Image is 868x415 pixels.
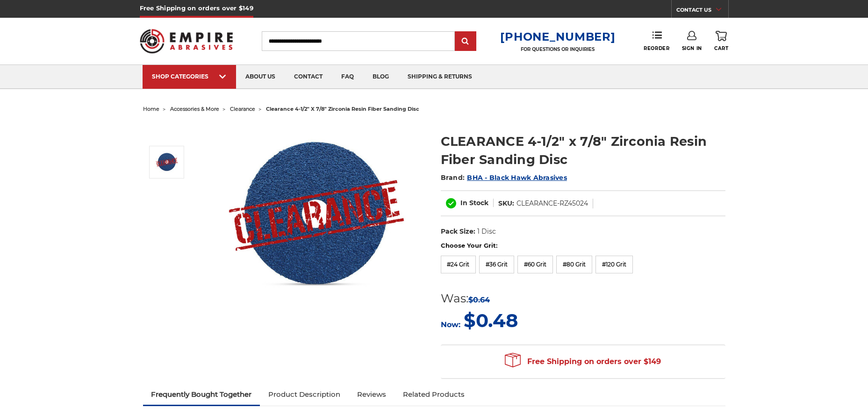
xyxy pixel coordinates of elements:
[468,295,490,304] span: $0.64
[441,227,475,236] dt: Pack Size:
[460,199,488,207] span: In Stock
[441,241,725,250] label: Choose Your Grit:
[143,384,260,405] a: Frequently Bought Together
[285,65,332,89] a: contact
[500,30,615,43] a: [PHONE_NUMBER]
[140,23,233,59] img: Empire Abrasives
[155,150,179,174] img: CLEARANCE 4-1/2" zirc resin fiber disc
[644,45,669,51] span: Reorder
[332,65,363,89] a: faq
[152,73,227,80] div: SHOP CATEGORIES
[266,106,419,112] span: clearance 4-1/2" x 7/8" zirconia resin fiber sanding disc
[498,199,514,208] dt: SKU:
[170,106,219,112] a: accessories & more
[143,106,159,112] a: home
[516,199,588,208] dd: CLEARANCE-RZ45024
[500,46,615,52] p: FOR QUESTIONS OR INQUIRIES
[505,352,661,371] span: Free Shipping on orders over $149
[477,227,496,236] dd: 1 Disc
[349,384,395,405] a: Reviews
[456,32,475,51] input: Submit
[441,173,465,182] span: Brand:
[230,106,255,112] a: clearance
[682,45,702,51] span: Sign In
[467,173,567,182] a: BHA - Black Hawk Abrasives
[260,384,349,405] a: Product Description
[441,320,460,329] span: Now:
[676,5,728,18] a: CONTACT US
[644,31,669,51] a: Reorder
[464,309,518,332] span: $0.48
[395,384,473,405] a: Related Products
[236,65,285,89] a: about us
[714,31,728,51] a: Cart
[441,290,518,308] div: Was:
[223,122,410,308] img: CLEARANCE 4-1/2" zirc resin fiber disc
[363,65,398,89] a: blog
[398,65,481,89] a: shipping & returns
[714,45,728,51] span: Cart
[441,132,725,169] h1: CLEARANCE 4-1/2" x 7/8" Zirconia Resin Fiber Sanding Disc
